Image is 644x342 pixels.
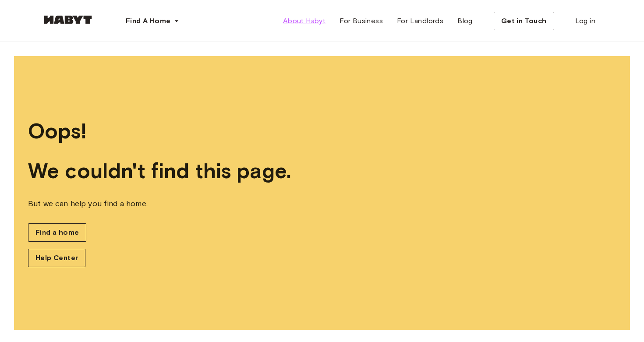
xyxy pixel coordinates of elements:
[340,16,383,26] span: For Business
[450,12,480,30] a: Blog
[501,16,547,26] span: Get in Touch
[333,12,390,30] a: For Business
[276,12,333,30] a: About Habyt
[35,253,78,263] span: Help Center
[28,223,86,242] a: Find a home
[568,12,602,30] a: Log in
[126,16,170,26] span: Find A Home
[575,16,595,26] span: Log in
[42,15,94,24] img: Habyt
[28,158,616,184] span: We couldn't find this page.
[119,12,186,30] button: Find A Home
[28,249,85,267] a: Help Center
[390,12,450,30] a: For Landlords
[397,16,443,26] span: For Landlords
[35,227,79,238] span: Find a home
[28,198,616,209] span: But we can help you find a home.
[457,16,473,26] span: Blog
[28,118,616,144] span: Oops!
[283,16,326,26] span: About Habyt
[494,12,554,30] button: Get in Touch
